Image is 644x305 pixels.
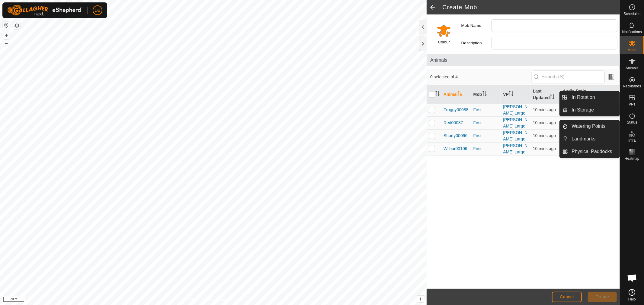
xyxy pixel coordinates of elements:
[509,92,514,97] p-sorticon: Activate to sort
[568,133,620,145] a: Landmarks
[623,84,641,88] span: Neckbands
[627,121,637,124] span: Status
[560,104,620,116] li: In Storage
[572,94,595,101] span: In Rotation
[435,92,440,97] p-sorticon: Activate to sort
[417,296,424,302] button: i
[430,57,616,64] span: Animals
[501,86,530,104] th: VP
[560,133,620,145] li: Landmarks
[473,133,498,139] div: First
[572,123,606,130] span: Watering Points
[473,107,498,113] div: First
[95,7,100,14] span: DB
[590,86,620,104] th: Alerts
[533,146,556,151] span: 28 Sept 2025, 7:34 am
[560,146,620,158] li: Physical Paddocks
[533,133,556,138] span: 28 Sept 2025, 7:34 am
[568,120,620,132] a: Watering Points
[442,4,620,11] h2: Create Mob
[430,74,532,80] span: 0 selected of 4
[572,148,612,155] span: Physical Paddocks
[219,297,237,303] a: Contact Us
[568,91,620,103] a: In Rotation
[503,117,527,128] a: [PERSON_NAME] Large
[7,5,83,16] img: Gallagher Logo
[550,95,555,100] p-sorticon: Activate to sort
[623,12,640,16] span: Schedules
[13,22,21,29] button: Map Layers
[596,294,609,299] span: Create
[628,48,636,52] span: Mobs
[620,287,644,303] a: Help
[626,66,639,70] span: Animals
[3,22,10,29] button: Reset Map
[461,37,492,49] label: Description
[588,292,617,302] button: Create
[530,86,560,104] th: Last Updated
[628,297,636,301] span: Help
[441,86,471,104] th: Animal
[503,104,527,115] a: [PERSON_NAME] Large
[444,107,469,113] span: Froggy00088
[3,39,10,47] button: –
[444,120,463,126] span: Red00087
[590,116,620,129] td: -
[3,32,10,39] button: +
[444,146,467,152] span: Wilbur00106
[503,143,527,154] a: [PERSON_NAME] Large
[560,120,620,132] li: Watering Points
[473,146,498,152] div: First
[568,146,620,158] a: Physical Paddocks
[471,86,501,104] th: Mob
[568,104,620,116] a: In Storage
[628,139,636,142] span: Infra
[560,86,590,104] th: Audio Ratio (%)
[444,133,467,139] span: Shorty00096
[503,130,527,141] a: [PERSON_NAME] Large
[190,297,212,303] a: Privacy Policy
[420,296,421,301] span: i
[560,91,620,103] li: In Rotation
[533,107,556,112] span: 28 Sept 2025, 7:34 am
[623,269,641,287] div: Open chat
[473,120,498,126] div: First
[552,292,582,302] button: Cancel
[629,102,635,106] span: VPs
[438,39,450,45] label: Colour
[533,120,556,125] span: 28 Sept 2025, 7:34 am
[482,92,487,97] p-sorticon: Activate to sort
[461,19,492,32] label: Mob Name
[532,71,605,83] input: Search (S)
[572,106,594,114] span: In Storage
[622,30,642,34] span: Notifications
[572,135,596,143] span: Landmarks
[560,294,574,299] span: Cancel
[625,157,639,160] span: Heatmap
[458,92,463,97] p-sorticon: Activate to sort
